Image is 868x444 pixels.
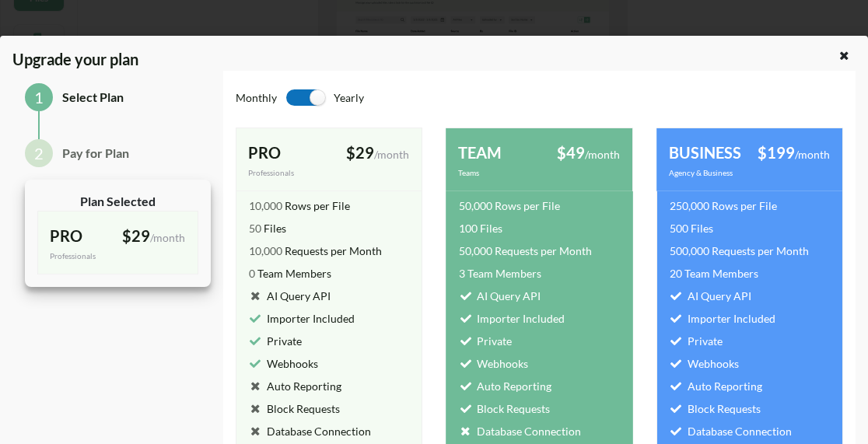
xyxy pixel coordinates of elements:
[458,167,539,179] div: Teams
[122,226,150,245] span: $29
[459,243,592,259] div: Requests per Month
[248,167,329,179] div: Professionals
[249,265,331,281] div: Team Members
[459,333,512,349] div: Private
[50,224,117,247] div: PRO
[249,267,255,280] span: 0
[670,244,709,257] span: 500,000
[249,310,355,327] div: Importer Included
[249,355,318,372] div: Webhooks
[249,243,382,259] div: Requests per Month
[150,231,185,244] span: /month
[670,400,761,417] div: Block Requests
[670,378,762,394] div: Auto Reporting
[62,145,129,160] span: Pay for Plan
[670,222,688,235] span: 500
[670,267,682,280] span: 20
[236,89,277,115] div: Monthly
[459,400,550,417] div: Block Requests
[670,243,809,259] div: Requests per Month
[459,265,541,281] div: Team Members
[458,141,539,164] div: TEAM
[459,423,581,439] div: Database Connection
[249,199,282,212] span: 10,000
[334,89,540,115] div: Yearly
[669,167,750,179] div: Agency & Business
[459,288,541,304] div: AI Query API
[249,333,302,349] div: Private
[37,192,198,211] div: Plan Selected
[459,222,478,235] span: 100
[459,378,551,394] div: Auto Reporting
[12,50,138,81] span: Upgrade your plan
[50,250,117,262] div: Professionals
[249,220,286,236] div: Files
[62,89,124,104] span: Select Plan
[758,143,795,162] span: $199
[249,222,261,235] span: 50
[249,378,341,394] div: Auto Reporting
[459,310,565,327] div: Importer Included
[670,333,723,349] div: Private
[248,141,329,164] div: PRO
[459,220,502,236] div: Files
[346,143,374,162] span: $29
[670,310,775,327] div: Importer Included
[670,355,739,372] div: Webhooks
[670,199,709,212] span: 250,000
[670,198,777,214] div: Rows per File
[249,244,282,257] span: 10,000
[459,198,560,214] div: Rows per File
[459,355,528,372] div: Webhooks
[670,288,751,304] div: AI Query API
[670,265,758,281] div: Team Members
[25,139,53,167] div: 2
[25,83,53,111] div: 1
[557,143,585,162] span: $49
[459,244,492,257] span: 50,000
[585,148,620,161] span: /month
[459,199,492,212] span: 50,000
[795,148,830,161] span: /month
[669,141,750,164] div: BUSINESS
[249,198,350,214] div: Rows per File
[249,423,371,439] div: Database Connection
[459,267,465,280] span: 3
[670,220,713,236] div: Files
[374,148,409,161] span: /month
[249,400,340,417] div: Block Requests
[249,288,331,304] div: AI Query API
[670,423,792,439] div: Database Connection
